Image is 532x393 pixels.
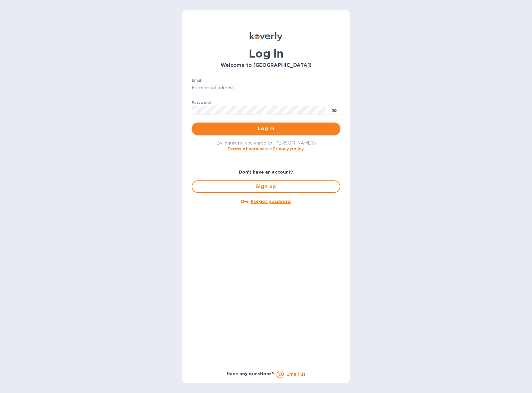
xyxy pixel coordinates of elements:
[273,146,304,151] a: Privacy policy
[192,47,340,60] h1: Log in
[286,372,305,377] a: Email us
[192,83,340,93] input: Enter email address
[192,79,203,82] label: Email
[192,101,211,105] label: Password
[216,140,316,151] span: By logging in you agree to [PERSON_NAME]'s and .
[197,183,335,190] span: Sign up
[250,32,282,41] img: Koverly
[239,170,294,175] b: Don't have an account?
[192,123,340,135] button: Log in
[192,180,340,193] button: Sign up
[251,199,291,204] u: Forgot password
[328,104,340,116] button: toggle password visibility
[227,146,265,151] a: Terms of service
[192,63,340,68] h3: Welcome to [GEOGRAPHIC_DATA]!
[227,371,274,376] b: Have any questions?
[197,125,335,132] span: Log in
